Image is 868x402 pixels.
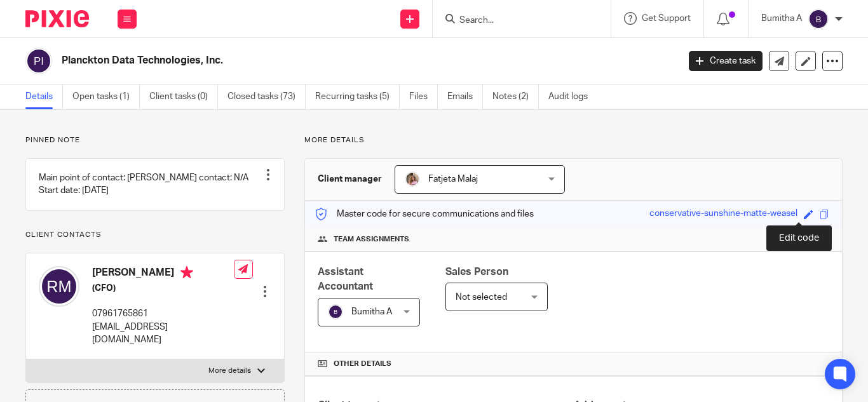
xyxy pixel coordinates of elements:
a: Emails [447,84,483,109]
a: Create task [689,51,763,71]
p: Pinned note [25,135,285,145]
span: Not selected [456,293,507,302]
input: Search [458,15,573,27]
p: More details [304,135,843,145]
span: Get Support [642,14,691,23]
img: MicrosoftTeams-image%20(5).png [405,171,420,187]
img: Pixie [25,10,89,27]
h5: (CFO) [92,282,234,295]
span: Other details [334,359,391,369]
a: Closed tasks (73) [227,84,306,109]
span: Assistant Accountant [318,267,373,291]
img: svg%3E [328,304,343,319]
a: Notes (2) [492,84,539,109]
img: svg%3E [25,48,52,74]
a: Audit logs [548,84,597,109]
p: [EMAIL_ADDRESS][DOMAIN_NAME] [92,321,234,347]
p: Bumitha A [761,12,802,25]
h2: Planckton Data Technologies, Inc. [62,54,548,67]
p: Master code for secure communications and files [315,208,534,220]
span: Sales Person [445,267,508,277]
span: Team assignments [334,234,409,245]
p: Client contacts [25,230,285,240]
img: svg%3E [808,9,829,29]
img: svg%3E [39,266,79,307]
a: Open tasks (1) [72,84,140,109]
a: Details [25,84,63,109]
p: More details [208,366,251,376]
p: 07961765861 [92,307,234,320]
h4: [PERSON_NAME] [92,266,234,282]
span: Bumitha A [351,307,392,316]
div: conservative-sunshine-matte-weasel [649,207,797,222]
i: Primary [180,266,193,279]
a: Recurring tasks (5) [315,84,400,109]
h3: Client manager [318,173,382,185]
a: Files [409,84,438,109]
span: Fatjeta Malaj [428,175,478,184]
a: Client tasks (0) [149,84,218,109]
